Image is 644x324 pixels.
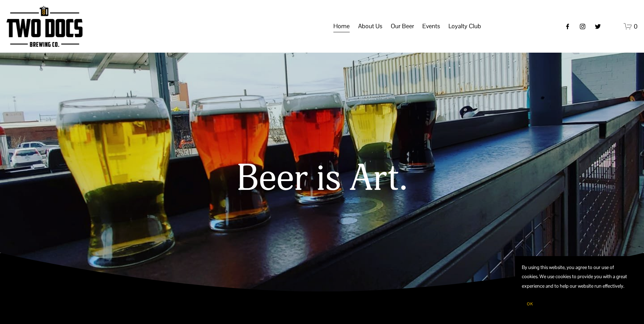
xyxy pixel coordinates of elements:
a: twitter-unauth [594,23,601,30]
a: Facebook [564,23,571,30]
a: folder dropdown [358,20,382,33]
span: OK [527,301,533,307]
span: About Us [358,20,382,32]
span: Our Beer [391,20,414,32]
span: Loyalty Club [448,20,481,32]
a: Home [333,20,350,33]
img: Two Docs Brewing Co. [6,6,82,47]
a: folder dropdown [391,20,414,33]
span: 0 [634,22,638,30]
h1: Beer is Art. [85,158,560,199]
section: Cookie banner [515,256,637,317]
span: Events [422,20,440,32]
a: instagram-unauth [579,23,586,30]
p: By using this website, you agree to our use of cookies. We use cookies to provide you with a grea... [522,263,630,291]
a: folder dropdown [422,20,440,33]
a: folder dropdown [448,20,481,33]
button: OK [522,298,538,310]
a: 0 items in cart [624,22,638,31]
